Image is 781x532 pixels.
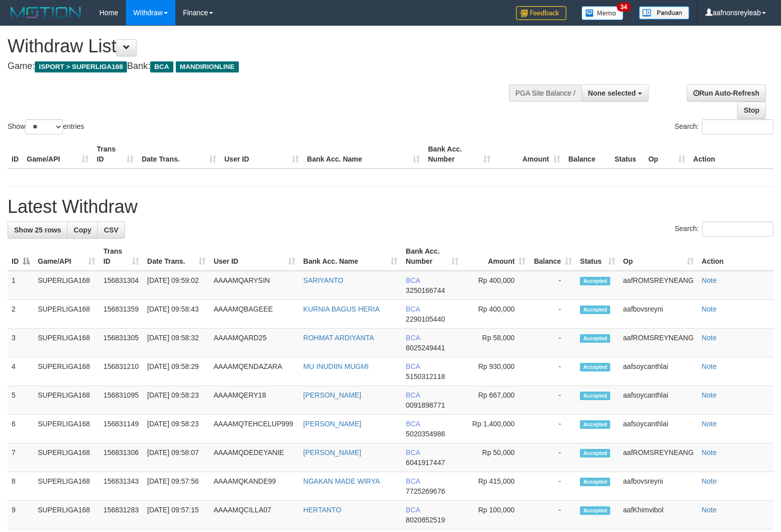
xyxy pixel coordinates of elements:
[581,6,624,20] img: Button%20Memo.svg
[619,357,698,386] td: aafsoycanthlai
[34,415,99,443] td: SUPERLIGA168
[143,443,210,472] td: [DATE] 09:58:07
[8,357,34,386] td: 4
[99,242,143,271] th: Trans ID: activate to sort column ascending
[530,357,576,386] td: -
[580,478,610,486] span: Accepted
[702,362,717,370] a: Note
[210,386,299,415] td: AAAAMQERY18
[530,300,576,329] td: -
[702,334,717,342] a: Note
[143,300,210,329] td: [DATE] 09:58:43
[210,357,299,386] td: AAAAMQENDAZARA
[143,415,210,443] td: [DATE] 09:58:23
[8,119,84,134] label: Show entries
[463,300,530,329] td: Rp 400,000
[581,85,648,102] button: None selected
[406,401,445,409] span: Copy 0091898771 to clipboard
[702,276,717,284] a: Note
[303,362,369,370] a: MU INUDIIN MUGMI
[8,61,510,71] h4: Game: Bank:
[210,472,299,501] td: AAAAMQKANDE99
[406,286,445,294] span: Copy 3250166744 to clipboard
[702,448,717,457] a: Note
[406,506,420,514] span: BCA
[580,392,610,400] span: Accepted
[619,271,698,300] td: aafROMSREYNEANG
[580,506,610,515] span: Accepted
[99,501,143,529] td: 156831283
[424,140,494,169] th: Bank Acc. Number
[34,386,99,415] td: SUPERLIGA168
[303,448,361,457] a: [PERSON_NAME]
[138,140,220,169] th: Date Trans.
[580,306,610,314] span: Accepted
[34,300,99,329] td: SUPERLIGA168
[702,221,773,237] input: Search:
[463,443,530,472] td: Rp 50,000
[406,315,445,323] span: Copy 2290105440 to clipboard
[143,357,210,386] td: [DATE] 09:58:29
[8,472,34,501] td: 8
[176,61,239,72] span: MANDIRIONLINE
[303,140,424,169] th: Bank Acc. Name
[99,271,143,300] td: 156831304
[530,329,576,357] td: -
[303,305,380,313] a: KURNIA BAGUS HERIA
[8,443,34,472] td: 7
[619,242,698,271] th: Op: activate to sort column ascending
[303,391,361,399] a: [PERSON_NAME]
[702,506,717,514] a: Note
[619,443,698,472] td: aafROMSREYNEANG
[463,357,530,386] td: Rp 930,000
[8,36,510,56] h1: Withdraw List
[702,477,717,485] a: Note
[34,271,99,300] td: SUPERLIGA168
[530,242,576,271] th: Balance: activate to sort column ascending
[93,140,138,169] th: Trans ID
[530,501,576,529] td: -
[210,501,299,529] td: AAAAMQCILLA07
[99,329,143,357] td: 156831305
[576,242,619,271] th: Status: activate to sort column ascending
[406,487,445,495] span: Copy 7725269676 to clipboard
[530,386,576,415] td: -
[619,300,698,329] td: aafbovsreyni
[406,516,445,524] span: Copy 8020852519 to clipboard
[580,449,610,458] span: Accepted
[737,102,766,119] a: Stop
[8,501,34,529] td: 9
[580,420,610,429] span: Accepted
[530,443,576,472] td: -
[8,415,34,443] td: 6
[34,501,99,529] td: SUPERLIGA168
[210,415,299,443] td: AAAAMQTEHCELUP999
[303,477,380,485] a: NGAKAN MADE WIRYA
[8,242,34,271] th: ID: activate to sort column descending
[8,5,84,20] img: MOTION_logo.png
[530,472,576,501] td: -
[463,271,530,300] td: Rp 400,000
[702,420,717,428] a: Note
[463,386,530,415] td: Rp 667,000
[99,472,143,501] td: 156831343
[406,334,420,342] span: BCA
[675,221,773,237] label: Search:
[580,334,610,343] span: Accepted
[299,242,402,271] th: Bank Acc. Name: activate to sort column ascending
[25,119,63,134] select: Showentries
[143,501,210,529] td: [DATE] 09:57:15
[220,140,303,169] th: User ID
[530,415,576,443] td: -
[34,329,99,357] td: SUPERLIGA168
[406,391,420,399] span: BCA
[463,415,530,443] td: Rp 1,400,000
[406,420,420,428] span: BCA
[402,242,462,271] th: Bank Acc. Number: activate to sort column ascending
[619,472,698,501] td: aafbovsreyni
[303,276,344,284] a: SARIYANTO
[530,271,576,300] td: -
[406,477,420,485] span: BCA
[99,443,143,472] td: 156831306
[303,506,341,514] a: HERTANTO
